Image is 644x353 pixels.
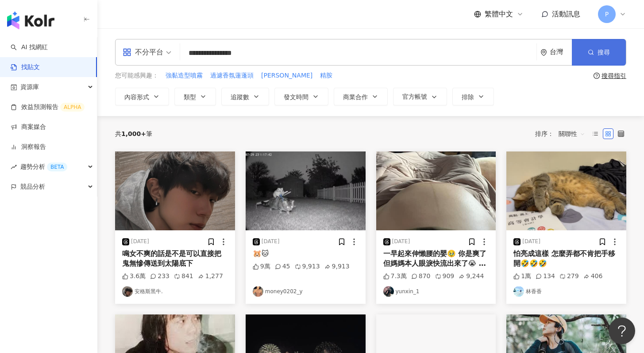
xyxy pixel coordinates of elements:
div: 870 [411,272,431,281]
div: [DATE] [522,238,540,245]
button: 精胺 [320,71,333,81]
a: KOL Avatarmoney0202_y [253,286,359,297]
span: 強黏造型噴霧 [166,71,203,80]
button: 追蹤數 [221,88,269,105]
button: 搜尋 [572,39,626,66]
div: 搜尋指引 [602,72,626,79]
button: 類型 [174,88,216,105]
div: 一早起來伸懶腰的嬰🥹 你是爽了 但媽媽本人眼淚快流出來了😭 不過很可愛沒錯 [383,249,489,269]
div: 1萬 [513,272,531,281]
a: searchAI 找網紅 [11,43,48,52]
div: 9,244 [459,272,484,281]
img: KOL Avatar [383,286,394,297]
div: 台灣 [550,48,572,56]
span: environment [540,49,547,56]
div: [DATE] [262,238,280,245]
span: P [605,9,609,19]
button: 官方帳號 [393,88,447,105]
span: 活動訊息 [552,10,580,18]
span: 您可能感興趣： [115,71,158,80]
button: [PERSON_NAME] [261,71,313,81]
div: 841 [174,272,193,281]
span: 發文時間 [284,93,309,101]
div: 406 [583,272,603,281]
span: 資源庫 [20,77,39,97]
img: post-image [376,151,496,230]
span: question-circle [594,73,600,79]
button: 強黏造型噴霧 [165,71,203,81]
div: BETA [47,163,67,171]
img: logo [7,12,54,29]
div: 不分平台 [123,45,163,59]
img: KOL Avatar [122,286,133,297]
span: appstore [123,48,131,57]
a: 效益預測報告ALPHA [11,103,85,112]
span: 繁體中文 [485,9,513,19]
button: 內容形式 [115,88,169,105]
span: [PERSON_NAME] [261,71,312,80]
div: 3.6萬 [122,272,146,281]
a: 找貼文 [11,63,40,72]
div: 9,913 [295,262,320,271]
div: 1,277 [198,272,223,281]
div: 排序： [535,127,590,141]
span: 精胺 [320,71,332,80]
button: 商業合作 [334,88,388,105]
div: 怕亮成這樣 怎麼弄都不肯把手移開🤣🤣🤣 [513,249,619,269]
button: 發文時間 [274,88,328,105]
a: KOL Avatar安格斯黑牛. [122,286,228,297]
span: rise [11,164,17,170]
span: 追蹤數 [231,93,249,101]
span: 官方帳號 [402,93,427,100]
img: post-image [246,151,366,230]
span: 內容形式 [124,93,149,101]
span: 類型 [184,93,196,101]
div: 9萬 [253,262,270,271]
div: 45 [275,262,290,271]
a: 商案媒合 [11,123,46,132]
a: KOL Avataryunxin_1 [383,286,489,297]
div: 🐹🐱 [253,249,359,259]
img: post-image [506,151,626,230]
span: 競品分析 [20,177,45,197]
span: 排除 [462,93,474,101]
span: 1,000+ [121,130,146,137]
img: KOL Avatar [253,286,263,297]
div: 共 筆 [115,130,152,137]
div: [DATE] [131,238,149,245]
a: KOL Avatar林香香 [513,286,619,297]
div: 909 [435,272,455,281]
div: 7.3萬 [383,272,407,281]
iframe: Help Scout Beacon - Open [609,318,635,344]
span: 關聯性 [559,127,585,141]
img: post-image [115,151,235,230]
div: [DATE] [392,238,410,245]
button: 排除 [452,88,494,105]
div: 233 [150,272,170,281]
div: 279 [559,272,579,281]
div: 9,913 [324,262,350,271]
img: KOL Avatar [513,286,524,297]
a: 洞察報告 [11,143,46,151]
span: 商業合作 [343,93,368,101]
span: 趨勢分析 [20,157,67,177]
span: 搜尋 [598,49,610,56]
button: 過濾香氛蓮蓬頭 [210,71,254,81]
span: 過濾香氛蓮蓬頭 [210,71,254,80]
div: 鳴女不爽的話是不是可以直接把鬼無慘傳送到太陽底下 [122,249,228,269]
div: 134 [536,272,555,281]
